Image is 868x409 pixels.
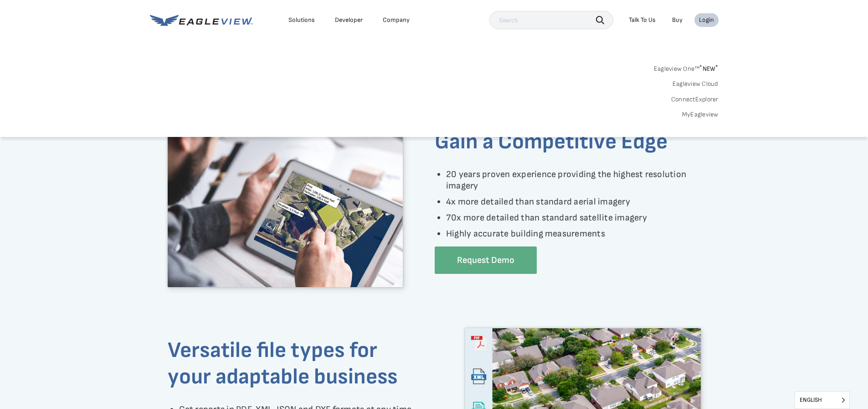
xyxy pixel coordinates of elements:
a: Request Demo [435,246,537,274]
a: Eagleview One™*NEW* [654,62,719,73]
span: NEW [699,65,718,73]
a: Eagleview Cloud [673,80,719,88]
a: Developer [335,16,363,24]
a: MyEagleview [682,110,719,119]
li: Highly accurate building measurements [446,228,701,240]
h3: Gain a Competitive Edge [435,129,701,169]
div: Company [383,16,410,24]
input: Search [489,11,613,29]
a: ConnectExplorer [671,95,719,104]
div: Talk To Us [629,16,656,24]
h3: Versatile file types for your adaptable business [168,337,420,404]
span: English [795,392,849,409]
li: 20 years proven experience providing the highest resolution imagery [446,169,701,192]
li: 4x more detailed than standard aerial imagery [446,196,701,208]
div: Solutions [288,16,315,24]
aside: Language selected: English [795,391,850,409]
img: The Clearest Imagery and Property Data [168,122,403,288]
li: 70x more detailed than standard satellite imagery [446,212,701,224]
a: Buy [672,16,683,24]
div: Login [699,16,714,24]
